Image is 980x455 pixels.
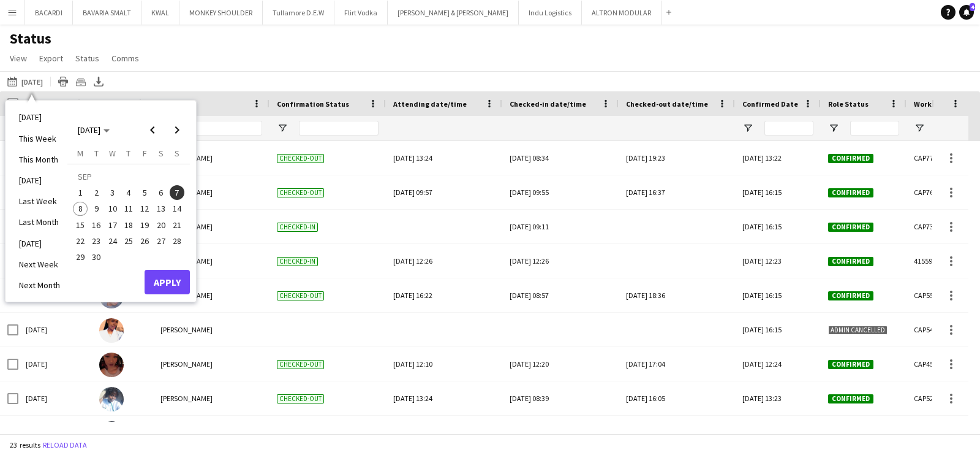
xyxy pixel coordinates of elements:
span: Confirmed [828,360,873,369]
span: 18 [121,218,136,232]
img: Esther Kareri [99,353,124,377]
li: [DATE] [12,233,67,254]
div: [DATE] 18:36 [626,278,728,312]
span: Checked-in [277,257,318,266]
a: Status [70,50,104,66]
span: 29 [73,250,88,264]
span: Checked-out [277,188,324,197]
div: [DATE] 13:22 [735,141,821,175]
button: Open Filter Menu [277,123,288,134]
button: 21-09-2025 [169,217,185,233]
span: Checked-out [277,291,324,300]
button: 13-09-2025 [153,201,168,216]
div: [DATE] 12:26 [510,244,611,278]
span: Checked-out date/time [626,99,708,109]
span: 6 [154,185,168,200]
td: SEP [72,169,185,185]
button: Previous month [140,118,165,142]
input: Name Filter Input [183,121,262,136]
span: 16 [89,218,104,232]
div: [DATE] [18,347,92,381]
div: [DATE] 12:20 [510,347,611,381]
button: 10-09-2025 [105,201,121,216]
span: Photo [99,99,120,109]
div: [DATE] 09:57 [393,175,495,209]
button: 16-09-2025 [88,217,104,233]
button: Next month [165,118,189,142]
span: 7 [170,185,184,200]
span: 22 [73,234,88,248]
div: [DATE] 08:39 [510,381,611,415]
button: Open Filter Menu [828,123,839,134]
div: [DATE] 12:24 [735,347,821,381]
span: Attending date/time [393,99,467,109]
span: Confirmation Status [277,99,349,109]
span: 12 [137,202,152,216]
button: 28-09-2025 [169,233,185,249]
span: 1 [73,185,88,200]
span: Checked-out [277,154,324,163]
span: Export [39,53,63,64]
button: Choose month and year [73,119,115,141]
div: [DATE] 19:23 [626,141,728,175]
div: [DATE] [18,313,92,346]
div: [DATE] 16:05 [626,381,728,415]
span: Admin cancelled [828,326,888,335]
div: [DATE] 08:34 [510,141,611,175]
button: 04-09-2025 [121,185,137,201]
button: 26-09-2025 [137,233,153,249]
button: 19-09-2025 [137,217,153,233]
span: Role Status [828,99,869,109]
div: [DATE] 16:15 [735,175,821,209]
app-action-btn: Print [56,74,70,89]
button: BAVARIA SMALT [73,1,141,25]
div: [DATE] 12:26 [393,244,495,278]
span: S [175,148,179,159]
button: 05-09-2025 [137,185,153,201]
span: Confirmed [828,154,873,163]
button: Open Filter Menu [914,123,925,134]
span: 27 [154,234,168,248]
button: Indu Logistics [519,1,582,25]
div: [DATE] [18,416,92,449]
button: 03-09-2025 [105,185,121,201]
span: 2 [89,185,104,200]
span: Name [160,99,180,109]
span: Confirmed [828,291,873,300]
span: 9 [89,202,104,216]
li: Last Week [12,191,67,212]
button: Reload data [40,438,89,452]
img: Audrey Akinyi [99,387,124,411]
span: 30 [89,250,104,264]
span: 19 [137,218,152,232]
div: [DATE] 16:56 [393,416,495,449]
div: [DATE] 13:24 [393,141,495,175]
span: 24 [105,234,120,248]
app-action-btn: Export XLSX [91,74,106,89]
div: [DATE] 12:23 [735,244,821,278]
button: MONKEY SHOULDER [179,1,263,25]
span: 20 [154,218,168,232]
li: This Month [12,149,67,170]
li: Next Week [12,254,67,275]
input: Confirmed Date Filter Input [764,121,813,136]
span: 26 [137,234,152,248]
div: [DATE] 12:10 [393,347,495,381]
button: Open Filter Menu [742,123,753,134]
span: 28 [170,234,184,248]
app-action-btn: Crew files as ZIP [73,74,88,89]
span: S [159,148,164,159]
span: 21 [170,218,184,232]
span: W [109,148,116,159]
span: [PERSON_NAME] [160,359,213,369]
div: [DATE] 08:57 [510,278,611,312]
div: [DATE] 16:15 [735,210,821,243]
img: Mary Wambui [99,318,124,343]
span: Comms [111,53,139,64]
span: Checked-out [277,360,324,369]
button: 15-09-2025 [72,217,88,233]
div: [DATE] 16:15 [735,313,821,346]
div: [DATE] 17:04 [626,347,728,381]
span: F [143,148,147,159]
div: [DATE] 16:15 [735,278,821,312]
